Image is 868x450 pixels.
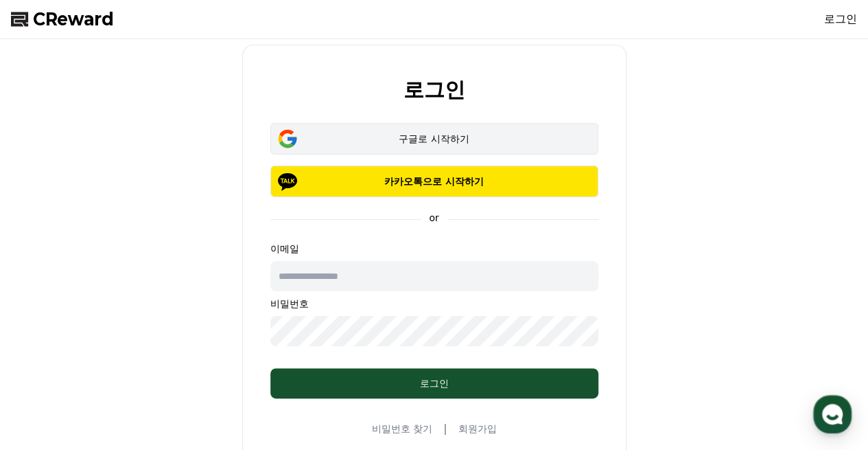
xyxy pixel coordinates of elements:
span: 홈 [43,357,51,368]
a: 로그인 [824,11,857,27]
span: | [443,420,447,437]
div: 구글로 시작하기 [290,132,578,146]
button: 로그인 [270,368,598,398]
a: 설정 [177,336,263,370]
a: 대화 [91,336,177,370]
p: or [421,211,447,225]
p: 카카오톡으로 시작하기 [290,175,578,188]
a: 비밀번호 찾기 [372,422,432,436]
h2: 로그인 [403,78,465,101]
a: CReward [11,8,114,30]
p: 비밀번호 [270,297,598,311]
p: 이메일 [270,242,598,256]
button: 구글로 시작하기 [270,123,598,155]
span: CReward [33,8,114,30]
span: 대화 [126,357,142,368]
a: 회원가입 [458,422,496,436]
div: 로그인 [298,376,571,390]
a: 홈 [4,336,91,370]
button: 카카오톡으로 시작하기 [270,166,598,197]
span: 설정 [212,357,228,368]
